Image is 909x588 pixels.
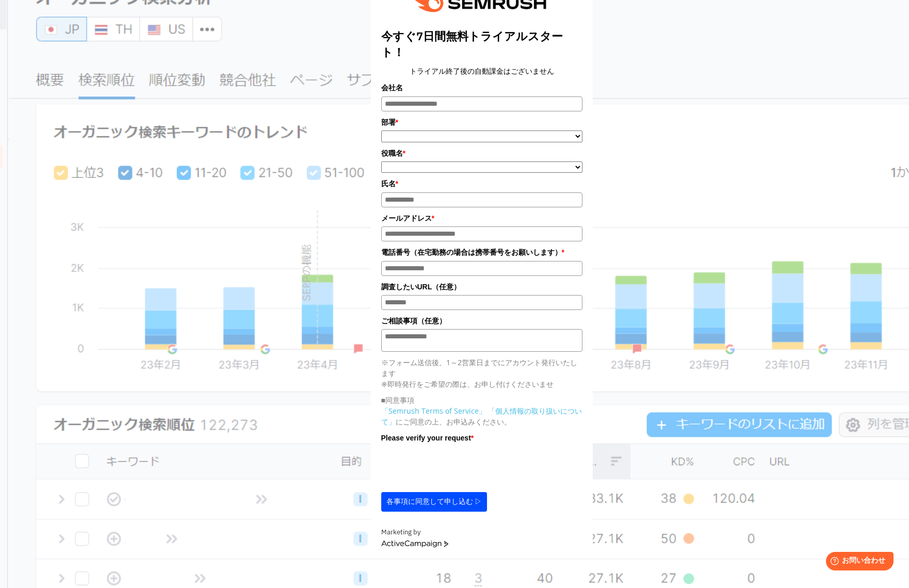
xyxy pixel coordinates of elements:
label: 調査したいURL（任意） [381,281,582,292]
p: にご同意の上、お申込みください。 [381,405,582,427]
a: 「個人情報の取り扱いについて」 [381,406,582,427]
a: 「Semrush Terms of Service」 [381,406,486,416]
label: 電話番号（在宅勤務の場合は携帯番号をお願いします） [381,247,582,258]
title: 今すぐ7日間無料トライアルスタート！ [381,28,582,60]
center: トライアル終了後の自動課金はございません [381,66,582,77]
iframe: Help widget launcher [817,548,898,577]
label: メールアドレス [381,213,582,224]
iframe: reCAPTCHA [381,447,538,487]
label: 氏名 [381,178,582,189]
label: Please verify your request [381,432,582,444]
label: 部署 [381,117,582,128]
label: 会社名 [381,82,582,93]
div: Marketing by [381,527,582,538]
label: ご相談事項（任意） [381,315,582,326]
p: ■同意事項 [381,395,582,405]
label: 役職名 [381,148,582,159]
button: 各事項に同意して申し込む ▷ [381,492,488,512]
p: ※フォーム送信後、1～2営業日までにアカウント発行いたします ※即時発行をご希望の際は、お申し付けくださいませ [381,357,582,389]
